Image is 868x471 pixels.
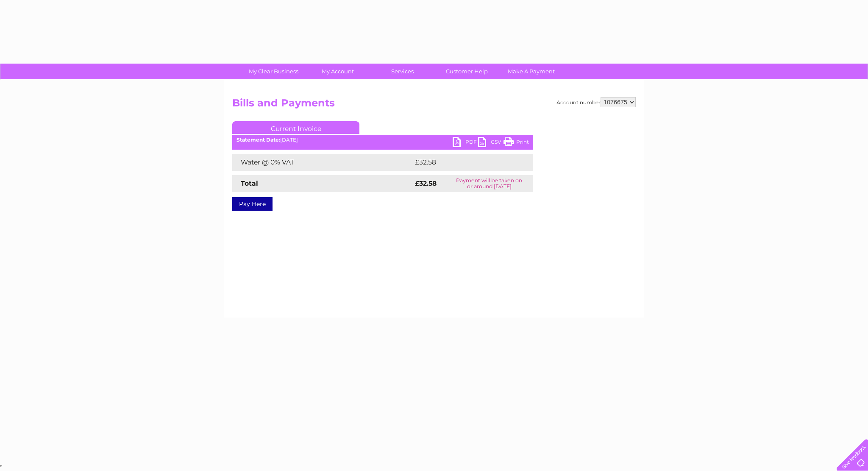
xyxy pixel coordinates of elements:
[232,154,413,171] td: Water @ 0% VAT
[445,175,533,192] td: Payment will be taken on or around [DATE]
[303,64,373,79] a: My Account
[453,137,478,149] a: PDF
[478,137,504,149] a: CSV
[413,154,516,171] td: £32.58
[415,179,437,187] strong: £32.58
[236,137,280,143] b: Statement Date:
[239,64,309,79] a: My Clear Business
[232,121,359,134] a: Current Invoice
[496,64,566,79] a: Make A Payment
[241,179,258,187] strong: Total
[432,64,502,79] a: Customer Help
[504,137,529,149] a: Print
[232,197,273,211] a: Pay Here
[232,137,533,143] div: [DATE]
[556,97,636,107] div: Account number
[367,64,437,79] a: Services
[232,97,636,113] h2: Bills and Payments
